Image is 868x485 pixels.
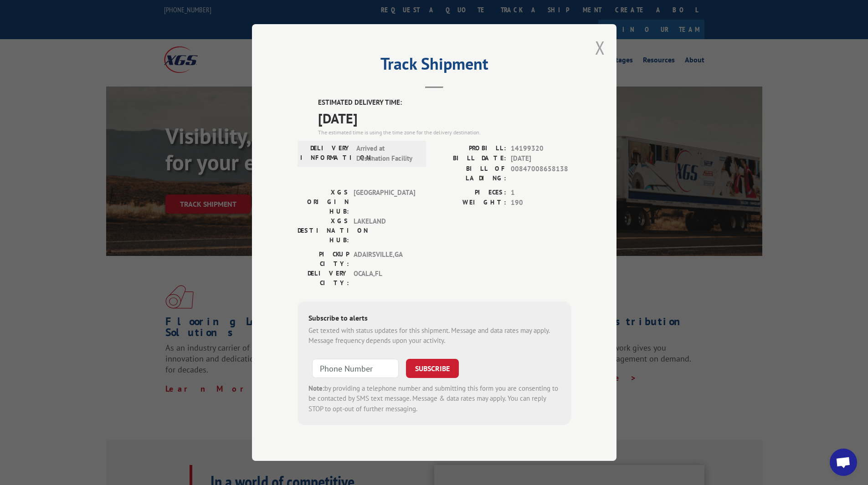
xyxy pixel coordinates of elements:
[511,153,571,164] span: [DATE]
[354,269,415,288] span: OCALA , FL
[434,198,506,208] label: WEIGHT:
[312,359,399,378] input: Phone Number
[354,188,415,216] span: [GEOGRAPHIC_DATA]
[298,57,571,75] h2: Track Shipment
[318,128,571,137] div: The estimated time is using the time zone for the delivery destination.
[356,143,418,164] span: Arrived at Destination Facility
[308,384,324,393] strong: Note:
[300,143,352,164] label: DELIVERY INFORMATION:
[406,359,459,378] button: SUBSCRIBE
[308,312,560,326] div: Subscribe to alerts
[595,36,605,60] button: Close modal
[298,269,349,288] label: DELIVERY CITY:
[511,164,571,183] span: 00847008658138
[434,164,506,183] label: BILL OF LADING:
[434,188,506,198] label: PIECES:
[511,188,571,198] span: 1
[298,216,349,245] label: XGS DESTINATION HUB:
[354,250,415,269] span: ADAIRSVILLE , GA
[318,108,571,128] span: [DATE]
[511,143,571,154] span: 14199320
[308,326,560,346] div: Get texted with status updates for this shipment. Message and data rates may apply. Message frequ...
[354,216,415,245] span: LAKELAND
[434,143,506,154] label: PROBILL:
[511,198,571,208] span: 190
[298,250,349,269] label: PICKUP CITY:
[318,97,571,108] label: ESTIMATED DELIVERY TIME:
[434,153,506,164] label: BILL DATE:
[830,449,857,476] div: Open chat
[308,383,560,414] div: by providing a telephone number and submitting this form you are consenting to be contacted by SM...
[298,188,349,216] label: XGS ORIGIN HUB:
